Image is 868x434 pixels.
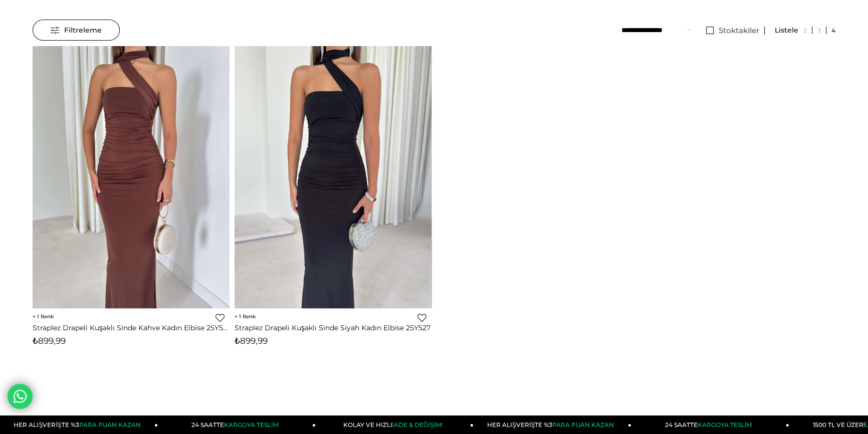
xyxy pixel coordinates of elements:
span: İADE & DEĞİŞİM! [392,421,443,428]
span: 1 [33,313,54,320]
span: ₺899,99 [235,336,268,346]
a: Favorilere Ekle [417,313,426,322]
span: Filtreleme [51,20,102,40]
a: Straplez Drapeli Kuşaklı Sinde Kahve Kadın Elbise 25Y527 [33,323,230,332]
a: Straplez Drapeli Kuşaklı Sinde Siyah Kadın Elbise 25Y527 [235,323,431,332]
a: 24 SAATTEKARGOYA TESLİM [158,415,316,434]
span: KARGOYA TESLİM [698,421,752,428]
img: Straplez Drapeli Kuşaklı Sinde Siyah Kadın Elbise 25Y527 [235,46,431,308]
img: Straplez Drapeli Kuşaklı Sinde Kahve Kadın Elbise 25Y527 [33,46,230,308]
a: KOLAY VE HIZLIİADE & DEĞİŞİM! [316,415,474,434]
span: Stoktakiler [719,26,759,35]
span: ₺899,99 [33,336,66,346]
img: png;base64,iVBORw0KGgoAAAANSUhEUgAAAAEAAAABCAYAAAAfFcSJAAAAAXNSR0IArs4c6QAAAA1JREFUGFdjePfu3X8ACW... [235,351,235,351]
span: PARA PUAN KAZAN [552,421,614,428]
span: KARGOYA TESLİM [224,421,278,428]
a: Stoktakiler [701,27,765,35]
a: Favorilere Ekle [215,313,225,322]
img: png;base64,iVBORw0KGgoAAAANSUhEUgAAAAEAAAABCAYAAAAfFcSJAAAAAXNSR0IArs4c6QAAAA1JREFUGFdjePfu3X8ACW... [33,351,33,351]
a: HER ALIŞVERİŞTE %3PARA PUAN KAZAN [474,415,631,434]
span: PARA PUAN KAZAN [79,421,141,428]
a: 24 SAATTEKARGOYA TESLİM [631,415,789,434]
img: Straplez Drapeli Kuşaklı Sinde Siyah Kadın Elbise 25Y527 [431,46,628,308]
span: 1 [235,313,256,320]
